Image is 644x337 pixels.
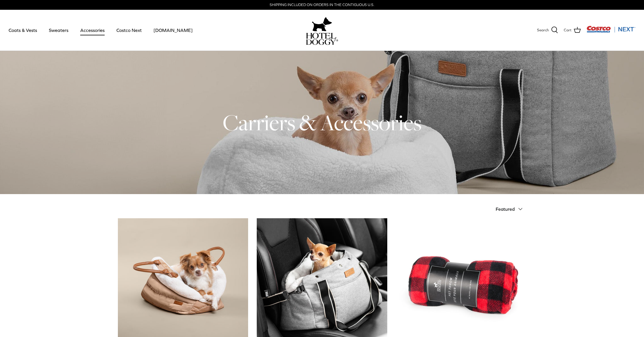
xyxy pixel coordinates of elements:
img: hoteldoggy.com [312,16,332,33]
a: Cart [564,26,581,34]
span: Featured [496,206,515,212]
h1: Carriers & Accessories [118,108,526,137]
a: Visit Costco Next [586,29,635,34]
img: Costco Next [586,26,635,33]
img: hoteldoggycom [306,33,338,45]
button: Featured [496,203,526,215]
span: Cart [564,27,572,33]
a: Costco Next [111,20,147,40]
a: [DOMAIN_NAME] [148,20,198,40]
a: Sweaters [44,20,74,40]
a: Search [537,26,558,34]
a: Accessories [75,20,110,40]
a: hoteldoggy.com hoteldoggycom [306,16,338,45]
a: Coats & Vests [3,20,42,40]
span: Search [537,27,549,33]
